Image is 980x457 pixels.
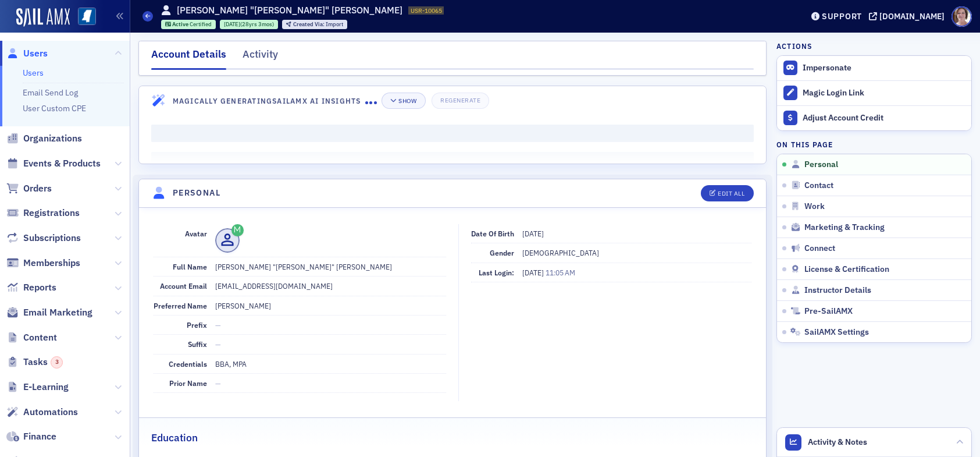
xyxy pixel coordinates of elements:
span: [DATE] [522,268,546,277]
div: Support [822,11,862,22]
a: Organizations [6,132,82,145]
button: Regenerate [432,93,489,109]
div: Active: Active: Certified [161,20,216,29]
span: SailAMX Settings [804,327,869,338]
span: Users [23,47,48,60]
div: Edit All [718,190,744,197]
div: Magic Login Link [803,88,965,98]
button: [DOMAIN_NAME] [869,12,949,20]
img: SailAMX [16,8,70,27]
span: Date of Birth [471,229,514,238]
h4: Actions [776,41,812,51]
div: Show [398,98,416,104]
span: Pre-SailAMX [804,306,853,317]
button: Show [382,93,425,109]
dd: [PERSON_NAME] [215,296,447,315]
span: Gender [490,248,514,257]
h4: Magically Generating SailAMX AI Insights [173,95,365,106]
dd: [PERSON_NAME] "[PERSON_NAME]" [PERSON_NAME] [215,257,447,276]
a: Orders [6,182,52,195]
a: Automations [6,406,78,419]
div: 3 [51,356,63,369]
span: Prior Name [169,378,207,388]
dd: BBA, MPA [215,355,447,373]
a: Email Send Log [23,87,78,98]
span: Certified [190,20,212,28]
span: Last Login: [479,268,514,277]
a: Users [23,68,44,78]
h1: [PERSON_NAME] "[PERSON_NAME]" [PERSON_NAME] [177,4,402,17]
span: Events & Products [23,157,101,170]
span: Organizations [23,132,82,145]
a: Subscriptions [6,232,81,245]
a: Reports [6,281,56,294]
span: Full Name [173,262,207,271]
a: Active Certified [165,20,212,28]
span: Activity & Notes [808,436,867,448]
div: [DOMAIN_NAME] [879,11,945,22]
div: Account Details [151,47,226,70]
span: Marketing & Tracking [804,222,885,233]
span: Memberships [23,257,80,270]
span: [DATE] [224,20,240,28]
img: SailAMX [78,8,96,26]
span: Prefix [187,320,207,330]
span: Subscriptions [23,232,81,245]
span: Orders [23,182,52,195]
span: Automations [23,406,78,419]
button: Edit All [701,185,753,201]
a: View Homepage [70,8,96,27]
span: Account Email [160,281,207,291]
a: Finance [6,430,56,443]
span: Personal [804,160,838,170]
span: Content [23,331,57,344]
a: Events & Products [6,157,101,170]
div: Adjust Account Credit [803,113,965,123]
a: Email Marketing [6,306,92,319]
span: — [215,378,221,388]
button: Impersonate [803,63,851,73]
span: Active [172,20,190,28]
span: Connect [804,243,835,254]
span: Credentials [169,359,207,369]
span: [DATE] [522,229,544,238]
span: Contact [804,180,833,191]
span: Instructor Details [804,285,871,296]
span: — [215,320,221,330]
a: Registrations [6,207,80,219]
div: (28yrs 3mos) [224,20,274,28]
span: Email Marketing [23,306,92,319]
span: Tasks [23,356,63,369]
h2: Education [151,430,198,445]
div: Created Via: Import [282,20,347,29]
a: Tasks3 [6,356,63,369]
h4: On this page [776,139,972,150]
a: Adjust Account Credit [777,105,971,130]
a: Users [6,47,48,60]
span: Preferred Name [154,301,207,310]
dd: [EMAIL_ADDRESS][DOMAIN_NAME] [215,277,447,295]
div: Activity [243,47,278,68]
span: E-Learning [23,381,69,394]
span: License & Certification [804,264,889,275]
span: — [215,339,221,349]
span: Suffix [188,339,207,349]
a: Memberships [6,257,80,270]
button: Magic Login Link [777,80,971,105]
span: 11:05 AM [546,268,575,277]
a: Content [6,331,57,344]
span: Reports [23,281,56,294]
div: Import [293,22,343,28]
div: 1997-07-01 00:00:00 [220,20,278,29]
h4: Personal [173,187,220,199]
span: Work [804,201,825,212]
dd: [DEMOGRAPHIC_DATA] [522,243,751,262]
span: USR-10065 [411,6,442,15]
span: Registrations [23,207,80,219]
span: Finance [23,430,56,443]
a: User Custom CPE [23,103,86,114]
span: Created Via : [293,20,326,28]
span: Profile [952,6,972,27]
span: Avatar [185,229,207,238]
